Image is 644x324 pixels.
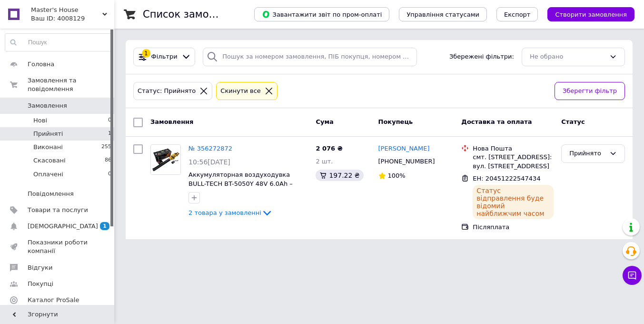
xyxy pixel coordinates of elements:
[547,7,634,21] button: Створити замовлення
[28,206,88,214] span: Товари та послуги
[31,14,114,23] div: Ваш ID: 4008129
[28,60,54,69] span: Головна
[31,6,102,14] span: Master's House
[203,48,417,66] input: Пошук за номером замовлення, ПІБ покупця, номером телефону, Email, номером накладної
[473,185,554,219] div: Статус відправлення буде відомий найближчим часом
[530,52,605,62] div: Не обрано
[188,171,297,205] a: Аккумуляторная воздуходувка BULL-TECH BT-5050Y 48V 6.0Ah – [GEOGRAPHIC_DATA], гарантия 12 мес
[623,266,642,285] button: Чат з покупцем
[496,7,538,21] button: Експорт
[538,10,634,18] a: Створити замовлення
[461,118,532,125] span: Доставка та оплата
[473,223,554,232] div: Післяплата
[188,145,232,152] a: № 356272872
[563,86,617,96] span: Зберегти фільтр
[569,149,605,159] div: Прийнято
[473,175,540,182] span: ЕН: 20451222547434
[316,145,342,152] span: 2 076 ₴
[150,118,193,125] span: Замовлення
[108,130,111,138] span: 1
[561,118,585,125] span: Статус
[33,116,47,125] span: Нові
[100,222,109,230] span: 1
[28,101,67,110] span: Замовлення
[142,49,150,58] div: 1
[151,52,178,61] span: Фільтри
[28,296,79,304] span: Каталог ProSale
[262,10,382,19] span: Завантажити звіт по пром-оплаті
[151,145,180,174] img: Фото товару
[378,118,413,125] span: Покупець
[150,144,181,175] a: Фото товару
[108,116,111,125] span: 0
[555,82,625,101] button: Зберегти фільтр
[388,172,406,179] span: 100%
[473,153,554,170] div: смт. [STREET_ADDRESS]: вул. [STREET_ADDRESS]
[28,76,114,93] span: Замовлення та повідомлення
[449,52,514,61] span: Збережені фільтри:
[28,190,74,198] span: Повідомлення
[218,86,263,96] div: Cкинути все
[376,155,437,168] div: [PHONE_NUMBER]
[108,170,111,179] span: 0
[136,86,198,96] div: Статус: Прийнято
[378,144,430,153] a: [PERSON_NAME]
[33,143,63,152] span: Виконані
[555,11,627,18] span: Створити замовлення
[254,7,389,21] button: Завантажити звіт по пром-оплаті
[399,7,487,21] button: Управління статусами
[33,130,63,138] span: Прийняті
[105,156,111,165] span: 86
[28,222,98,231] span: [DEMOGRAPHIC_DATA]
[473,144,554,153] div: Нова Пошта
[188,158,230,166] span: 10:56[DATE]
[5,34,112,51] input: Пошук
[33,156,66,165] span: Скасовані
[504,11,531,18] span: Експорт
[188,209,273,216] a: 2 товара у замовленні
[28,238,88,255] span: Показники роботи компанії
[316,170,363,181] div: 197.22 ₴
[188,209,261,216] span: 2 товара у замовленні
[33,170,63,179] span: Оплачені
[28,263,52,272] span: Відгуки
[406,11,479,18] span: Управління статусами
[316,158,333,165] span: 2 шт.
[28,280,53,288] span: Покупці
[101,143,111,152] span: 255
[316,118,333,125] span: Cума
[143,9,239,20] h1: Список замовлень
